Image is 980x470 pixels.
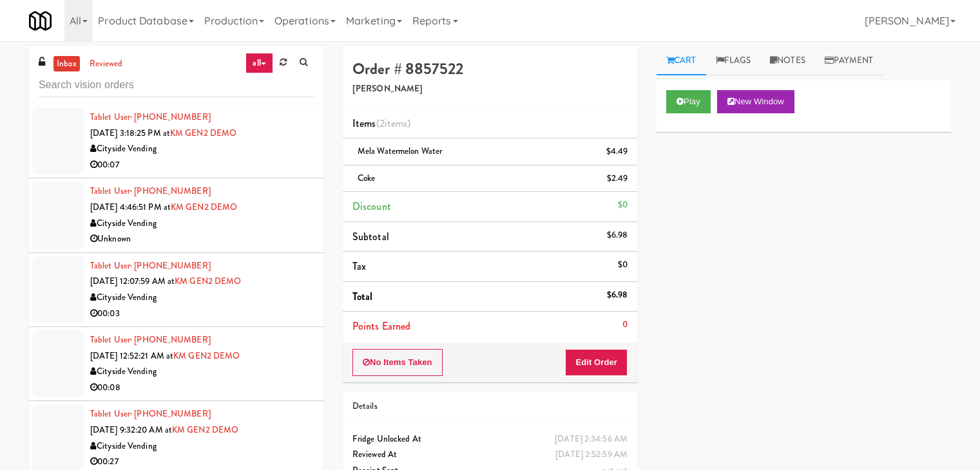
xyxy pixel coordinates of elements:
[90,290,314,306] div: Cityside Vending
[175,275,241,287] a: KM GEN2 DEMO
[607,171,628,187] div: $2.49
[358,145,442,157] span: Mela Watermelon Water
[130,111,211,123] span: · [PHONE_NUMBER]
[130,334,211,346] span: · [PHONE_NUMBER]
[90,231,314,247] div: Unknown
[90,141,314,157] div: Cityside Vending
[90,275,175,287] span: [DATE] 12:07:59 AM at
[90,306,314,322] div: 00:03
[352,289,373,304] span: Total
[90,350,173,362] span: [DATE] 12:52:21 AM at
[657,46,706,75] a: Cart
[171,201,237,213] a: KM GEN2 DEMO
[565,349,628,376] button: Edit Order
[86,56,126,72] a: reviewed
[717,90,794,113] button: New Window
[352,116,410,131] span: Items
[555,431,628,447] div: [DATE] 2:34:56 AM
[555,447,628,463] div: [DATE] 2:52:59 AM
[618,257,628,273] div: $0
[90,364,314,380] div: Cityside Vending
[815,46,883,75] a: Payment
[760,46,815,75] a: Notes
[90,216,314,232] div: Cityside Vending
[170,127,236,139] a: KM GEN2 DEMO
[622,317,628,333] div: 0
[385,116,408,131] ng-pluralize: items
[352,229,389,244] span: Subtotal
[607,227,628,243] div: $6.98
[90,185,211,197] a: Tablet User· [PHONE_NUMBER]
[358,172,375,184] span: Coke
[352,61,628,77] h4: Order # 8857522
[607,287,628,303] div: $6.98
[352,84,628,94] h5: [PERSON_NAME]
[376,116,411,131] span: (2 )
[130,408,211,420] span: · [PHONE_NUMBER]
[53,56,80,72] a: inbox
[90,201,171,213] span: [DATE] 4:46:51 PM at
[618,197,628,213] div: $0
[352,319,410,334] span: Points Earned
[245,53,273,73] a: all
[666,90,711,113] button: Play
[352,199,391,214] span: Discount
[90,259,211,272] a: Tablet User· [PHONE_NUMBER]
[90,111,211,123] a: Tablet User· [PHONE_NUMBER]
[352,447,628,463] div: Reviewed At
[173,350,240,362] a: KM GEN2 DEMO
[90,380,314,396] div: 00:08
[90,424,172,436] span: [DATE] 9:32:20 AM at
[29,178,323,252] li: Tablet User· [PHONE_NUMBER][DATE] 4:46:51 PM atKM GEN2 DEMOCityside VendingUnknown
[352,431,628,447] div: Fridge Unlocked At
[90,334,211,346] a: Tablet User· [PHONE_NUMBER]
[352,349,443,376] button: No Items Taken
[352,259,366,274] span: Tax
[352,399,628,415] div: Details
[90,438,314,455] div: Cityside Vending
[90,454,314,470] div: 00:27
[706,46,761,75] a: Flags
[90,408,211,420] a: Tablet User· [PHONE_NUMBER]
[172,424,238,436] a: KM GEN2 DEMO
[39,73,314,97] input: Search vision orders
[29,253,323,327] li: Tablet User· [PHONE_NUMBER][DATE] 12:07:59 AM atKM GEN2 DEMOCityside Vending00:03
[29,104,323,178] li: Tablet User· [PHONE_NUMBER][DATE] 3:18:25 PM atKM GEN2 DEMOCityside Vending00:07
[29,10,52,32] img: Micromart
[130,259,211,272] span: · [PHONE_NUMBER]
[130,185,211,197] span: · [PHONE_NUMBER]
[606,144,628,160] div: $4.49
[29,327,323,401] li: Tablet User· [PHONE_NUMBER][DATE] 12:52:21 AM atKM GEN2 DEMOCityside Vending00:08
[90,127,170,139] span: [DATE] 3:18:25 PM at
[90,157,314,173] div: 00:07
